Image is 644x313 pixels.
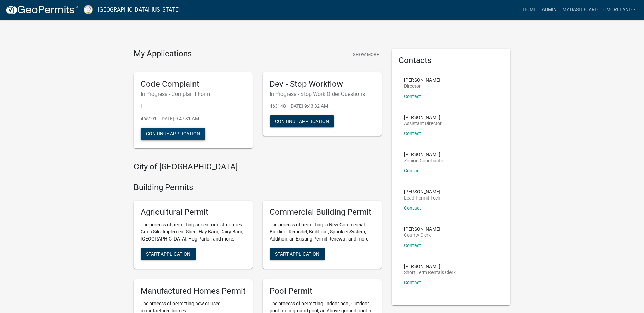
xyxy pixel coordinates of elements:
[134,162,382,172] h4: City of [GEOGRAPHIC_DATA]
[270,79,375,89] h5: Dev - Stop Workflow
[270,103,375,110] p: 463148 - [DATE] 9:43:32 AM
[141,286,246,296] h5: Manufactured Homes Permit
[404,233,440,237] p: County Clerk
[270,286,375,296] h5: Pool Permit
[404,243,421,248] a: Contact
[275,251,319,256] span: Start Application
[134,49,192,59] h4: My Applications
[270,248,325,260] button: Start Application
[141,221,246,243] p: The process of permitting agricultural structures: Grain Silo, Implement Shed, Hay Barn, Dairy Ba...
[270,207,375,217] h5: Commercial Building Permit
[404,195,440,200] p: Lead Permit Tech
[404,115,442,120] p: [PERSON_NAME]
[141,91,246,97] h6: In Progress - Complaint Form
[404,189,440,194] p: [PERSON_NAME]
[84,5,93,14] img: Putnam County, Georgia
[399,56,504,65] h5: Contacts
[98,4,180,16] a: [GEOGRAPHIC_DATA], [US_STATE]
[404,227,440,231] p: [PERSON_NAME]
[404,158,445,163] p: Zoning Coordinator
[141,103,246,110] p: |
[270,115,334,127] button: Continue Application
[404,84,440,88] p: Director
[404,152,445,157] p: [PERSON_NAME]
[404,93,421,99] a: Contact
[404,78,440,82] p: [PERSON_NAME]
[559,3,601,16] a: My Dashboard
[270,91,375,97] h6: In Progress - Stop Work Order Questions
[404,205,421,211] a: Contact
[350,49,382,60] button: Show More
[404,131,421,136] a: Contact
[539,3,559,16] a: Admin
[141,207,246,217] h5: Agricultural Permit
[134,183,382,192] h4: Building Permits
[141,115,246,122] p: 465191 - [DATE] 9:47:31 AM
[404,280,421,285] a: Contact
[520,3,539,16] a: Home
[141,79,246,89] h5: Code Complaint
[141,248,196,260] button: Start Application
[270,221,375,243] p: The process of permitting: a New Commercial Building, Remodel, Build-out, Sprinkler System, Addit...
[141,128,205,140] button: Continue Application
[404,168,421,173] a: Contact
[404,121,442,126] p: Assistant Director
[404,264,456,269] p: [PERSON_NAME]
[601,3,639,16] a: cmoreland
[404,270,456,275] p: Short Term Rentals Clerk
[146,251,190,256] span: Start Application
